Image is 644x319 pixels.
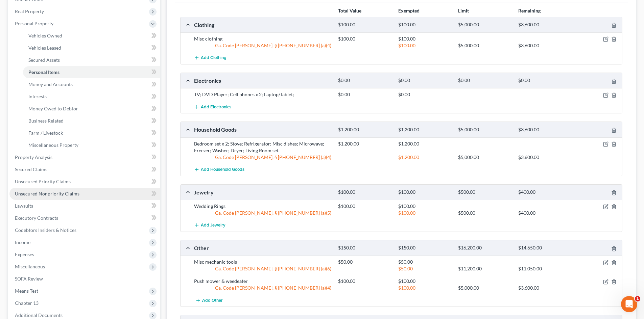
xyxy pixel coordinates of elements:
[9,200,160,212] a: Lawsuits
[621,296,637,312] iframe: Intercom live chat
[23,30,160,42] a: Vehicles Owned
[23,139,160,151] a: Miscellaneous Property
[9,212,160,224] a: Executory Contracts
[515,22,575,28] div: $3,600.00
[335,77,395,84] div: $0.00
[395,154,455,161] div: $1,200.00
[191,77,335,84] div: Electronics
[395,285,455,291] div: $100.00
[15,203,33,209] span: Lawsuits
[455,22,515,28] div: $5,000.00
[15,191,79,196] span: Unsecured Nonpriority Claims
[395,203,455,210] div: $100.00
[395,127,455,133] div: $1,200.00
[515,189,575,195] div: $400.00
[191,42,335,49] div: Ga. Code [PERSON_NAME]. § [PHONE_NUMBER] (a)(4)
[335,203,395,210] div: $100.00
[15,264,45,269] span: Miscellaneous
[23,103,160,115] a: Money Owed to Debtor
[515,285,575,291] div: $3,600.00
[191,285,335,291] div: Ga. Code [PERSON_NAME]. § [PHONE_NUMBER] (a)(4)
[455,189,515,195] div: $500.00
[194,163,244,176] button: Add Household Goods
[335,140,395,147] div: $1,200.00
[23,115,160,127] a: Business Related
[28,33,62,38] span: Vehicles Owned
[15,300,39,306] span: Chapter 13
[395,189,455,195] div: $100.00
[194,101,231,113] button: Add Electronics
[338,8,361,14] strong: Total Value
[395,245,455,251] div: $150.00
[191,140,335,154] div: Bedroom set x 2; Stove; Refrigerator; Misc dishes; Microwave; Freezer; Washer; Dryer; Living Room...
[28,118,64,124] span: Business Related
[455,265,515,272] div: $11,200.00
[455,42,515,49] div: $5,000.00
[335,91,395,98] div: $0.00
[335,22,395,28] div: $100.00
[515,127,575,133] div: $3,600.00
[28,130,63,136] span: Farm / Livestock
[15,179,71,184] span: Unsecured Priority Claims
[201,55,226,61] span: Add Clothing
[191,203,335,210] div: Wedding Rings
[15,215,58,221] span: Executory Contracts
[455,127,515,133] div: $5,000.00
[191,210,335,216] div: Ga. Code [PERSON_NAME]. § [PHONE_NUMBER] (a)(5)
[28,81,73,87] span: Money and Accounts
[455,245,515,251] div: $16,200.00
[335,278,395,285] div: $100.00
[15,239,30,245] span: Income
[335,259,395,265] div: $50.00
[15,21,53,26] span: Personal Property
[9,151,160,163] a: Property Analysis
[518,8,541,14] strong: Remaining
[395,77,455,84] div: $0.00
[191,154,335,161] div: Ga. Code [PERSON_NAME]. § [PHONE_NUMBER] (a)(4)
[395,22,455,28] div: $100.00
[395,91,455,98] div: $0.00
[23,54,160,66] a: Secured Assets
[335,35,395,42] div: $100.00
[191,265,335,272] div: Ga. Code [PERSON_NAME]. § [PHONE_NUMBER] (a)(6)
[15,227,76,233] span: Codebtors Insiders & Notices
[15,276,43,282] span: SOFA Review
[15,166,47,172] span: Secured Claims
[395,42,455,49] div: $100.00
[191,21,335,28] div: Clothing
[395,210,455,216] div: $100.00
[194,294,224,307] button: Add Other
[191,189,335,196] div: Jewelry
[15,251,34,257] span: Expenses
[335,245,395,251] div: $150.00
[28,69,59,75] span: Personal Items
[515,42,575,49] div: $3,600.00
[395,140,455,147] div: $1,200.00
[194,52,226,64] button: Add Clothing
[202,298,223,303] span: Add Other
[28,106,78,111] span: Money Owed to Debtor
[335,127,395,133] div: $1,200.00
[201,167,244,172] span: Add Household Goods
[15,154,52,160] span: Property Analysis
[455,154,515,161] div: $5,000.00
[191,278,335,285] div: Push mower & weedeater
[28,45,61,51] span: Vehicles Leased
[395,265,455,272] div: $50.00
[455,210,515,216] div: $500.00
[194,219,225,232] button: Add Jewelry
[23,127,160,139] a: Farm / Livestock
[28,57,60,63] span: Secured Assets
[201,223,225,228] span: Add Jewelry
[191,259,335,265] div: Misc mechanic tools
[191,91,335,98] div: TV; DVD Player; Cell phones x 2; Laptop/Tablet;
[9,188,160,200] a: Unsecured Nonpriority Claims
[515,210,575,216] div: $400.00
[191,244,335,251] div: Other
[23,66,160,78] a: Personal Items
[398,8,420,14] strong: Exempted
[335,189,395,195] div: $100.00
[635,296,640,301] span: 1
[9,176,160,188] a: Unsecured Priority Claims
[515,154,575,161] div: $3,600.00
